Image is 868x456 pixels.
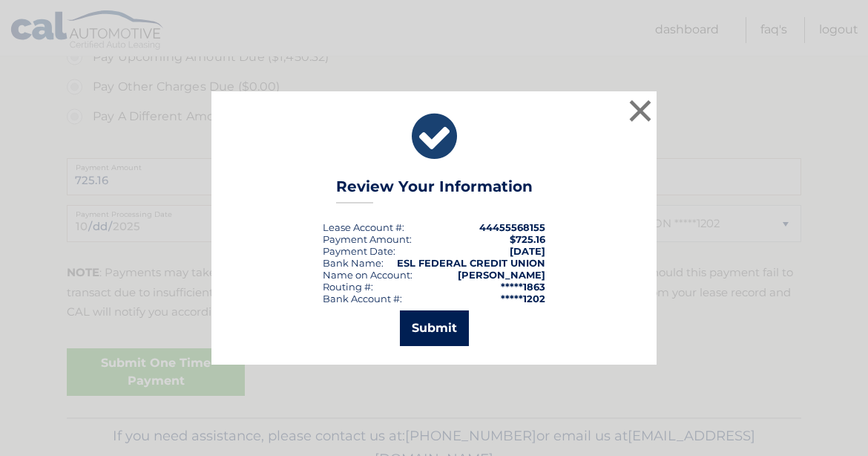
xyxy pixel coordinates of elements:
div: Payment Amount: [323,233,412,245]
div: : [323,245,395,257]
span: Payment Date [323,245,393,257]
div: Bank Account #: [323,293,402,304]
span: [DATE] [510,245,545,257]
button: × [625,96,655,126]
button: Submit [400,310,469,346]
h3: Review Your Information [336,177,533,203]
strong: [PERSON_NAME] [458,269,545,281]
div: Lease Account #: [323,221,404,233]
div: Bank Name: [323,257,384,269]
div: Name on Account: [323,269,412,281]
strong: ESL FEDERAL CREDIT UNION [397,257,545,269]
span: $725.16 [510,233,545,245]
strong: 44455568155 [479,221,545,233]
div: Routing #: [323,281,373,293]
